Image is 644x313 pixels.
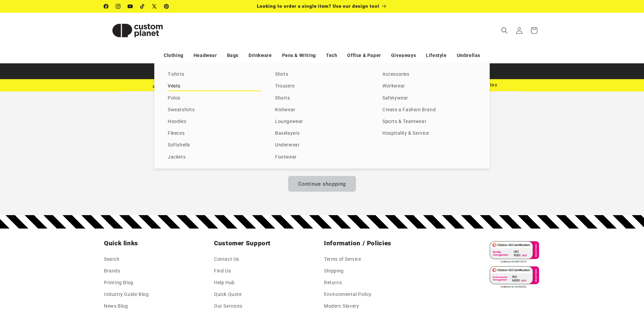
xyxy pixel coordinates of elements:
[275,129,369,138] a: Baselayers
[324,300,359,312] a: Modern Slavery
[324,265,344,277] a: Shipping
[104,15,171,46] img: Custom Planet
[214,239,320,247] h2: Customer Support
[391,50,416,61] a: Giveaways
[214,289,242,300] a: Quick Quote
[326,50,337,61] a: Tech
[382,82,476,91] a: Workwear
[382,70,476,79] a: Accessories
[275,153,369,162] a: Footwear
[275,82,369,91] a: Trousers
[168,153,262,162] a: Jackets
[168,70,262,79] a: T-shirts
[104,255,120,265] a: Search
[214,300,242,312] a: Our Services
[324,289,372,300] a: Environmental Policy
[324,277,342,289] a: Returns
[324,255,361,265] a: Terms of Service
[249,50,272,61] a: Drinkware
[497,23,512,38] summary: Search
[104,289,149,300] a: Industry Guide Blog
[275,117,369,126] a: Loungewear
[214,255,239,265] a: Contact Us
[168,117,262,126] a: Hoodies
[275,141,369,150] a: Underwear
[382,94,476,103] a: Safetywear
[529,241,644,313] iframe: Chat Widget
[168,94,262,103] a: Polos
[426,50,446,61] a: Lifestyle
[382,117,476,126] a: Sports & Teamwear
[457,50,480,61] a: Umbrellas
[168,82,262,91] a: Vests
[104,239,210,247] h2: Quick links
[382,106,476,115] a: Create a Fashion Brand
[104,300,128,312] a: News Blog
[104,277,133,289] a: Printing Blog
[194,50,217,61] a: Headwear
[275,106,369,115] a: Knitwear
[214,265,231,277] a: Find Us
[164,50,183,61] a: Clothing
[102,13,174,48] a: Custom Planet
[257,3,379,9] span: Looking to order a single item? Use our design tool
[275,94,369,103] a: Shorts
[168,129,262,138] a: Fleeces
[104,265,120,277] a: Brands
[288,176,356,192] a: Continue shopping
[487,264,540,290] img: ISO 14001 Certified
[214,277,235,289] a: Help Hub
[347,50,381,61] a: Office & Paper
[168,141,262,150] a: Softshells
[324,239,430,247] h2: Information / Policies
[382,129,476,138] a: Hospitality & Service
[168,106,262,115] a: Sweatshirts
[227,50,238,61] a: Bags
[282,50,316,61] a: Pens & Writing
[487,239,540,264] img: ISO 9001 Certified
[275,70,369,79] a: Shirts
